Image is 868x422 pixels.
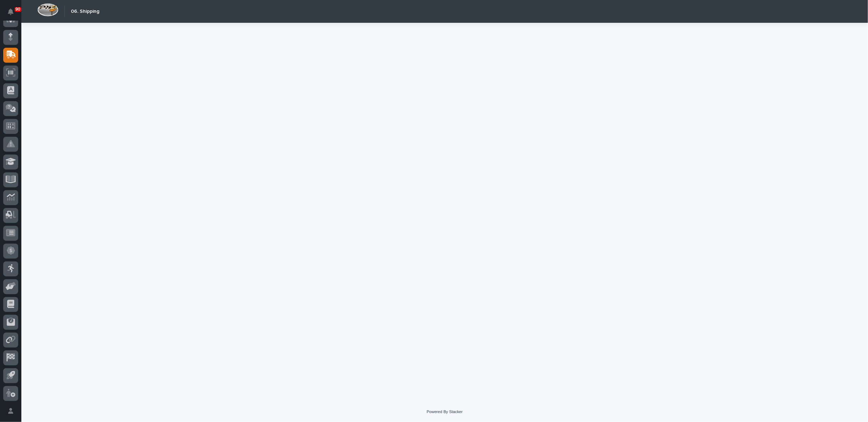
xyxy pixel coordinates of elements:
[16,7,20,12] p: 90
[3,4,18,19] button: Notifications
[37,3,58,16] img: Workspace Logo
[71,9,99,15] h2: 06. Shipping
[9,9,18,20] div: Notifications90
[427,410,463,414] a: Powered By Stacker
